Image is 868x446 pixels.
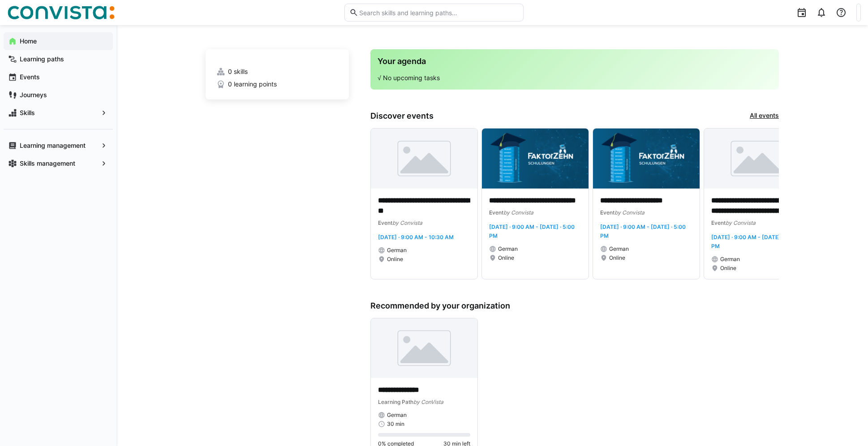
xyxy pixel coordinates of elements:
[614,209,645,216] span: by Convista
[371,318,477,378] img: image
[593,129,700,189] img: image
[370,111,434,121] h3: Discover events
[498,254,514,262] span: Online
[228,80,277,89] span: 0 learning points
[358,9,519,17] input: Search skills and learning paths…
[387,412,407,419] span: German
[489,209,503,216] span: Event
[720,265,736,272] span: Online
[711,234,797,249] span: [DATE] · 9:00 AM - [DATE] · 5:00 PM
[378,399,413,405] span: Learning Path
[378,219,392,226] span: Event
[387,256,403,263] span: Online
[371,129,477,189] img: image
[378,234,454,240] span: [DATE] · 9:00 AM - 10:30 AM
[600,209,614,216] span: Event
[228,67,248,76] span: 0 skills
[216,67,338,76] a: 0 skills
[503,209,533,216] span: by Convista
[482,129,589,189] img: image
[600,223,686,239] span: [DATE] · 9:00 AM - [DATE] · 5:00 PM
[498,245,518,253] span: German
[378,56,772,66] h3: Your agenda
[392,219,422,226] span: by Convista
[489,223,575,239] span: [DATE] · 9:00 AM - [DATE] · 5:00 PM
[704,129,811,189] img: image
[370,301,779,311] h3: Recommended by your organization
[387,247,407,254] span: German
[750,111,779,121] a: All events
[378,73,772,82] p: √ No upcoming tasks
[726,219,756,226] span: by Convista
[609,245,629,253] span: German
[609,254,625,262] span: Online
[413,399,443,405] span: by ConVista
[720,256,740,263] span: German
[711,219,726,226] span: Event
[387,420,404,428] span: 30 min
